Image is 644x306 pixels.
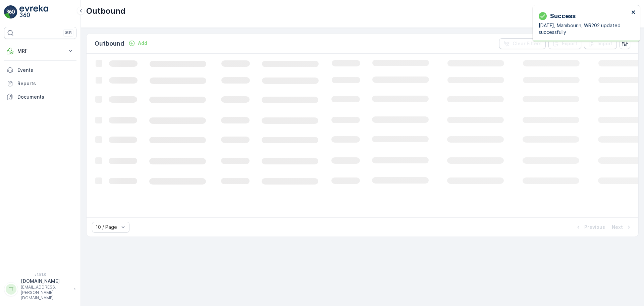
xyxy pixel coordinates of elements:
p: Success [550,11,576,21]
a: Reports [4,77,76,90]
button: TT[DOMAIN_NAME][EMAIL_ADDRESS][PERSON_NAME][DOMAIN_NAME] [4,278,76,301]
p: MRF [17,48,63,54]
p: Outbound [95,39,124,48]
a: Events [4,63,76,77]
p: ⌘B [65,30,72,36]
button: Export [548,38,581,49]
div: TT [6,284,16,295]
p: Previous [584,224,605,231]
p: Documents [17,94,74,100]
img: logo_light-DOdMpM7g.png [19,5,48,19]
button: MRF [4,44,76,58]
p: Reports [17,80,74,87]
a: Documents [4,90,76,104]
button: close [631,9,636,16]
span: v 1.51.0 [4,272,76,276]
p: Add [138,40,147,47]
button: Add [126,39,150,47]
p: Clear Filters [513,40,542,47]
p: Export [562,40,577,47]
button: Import [584,38,617,49]
img: logo [4,5,17,19]
button: Clear Filters [499,38,546,49]
p: Next [612,224,623,231]
p: Outbound [86,6,125,16]
button: Previous [574,223,606,231]
p: Events [17,67,74,73]
p: [DATE], Mambourin, WR202 updated successfully [539,22,629,36]
button: Next [611,223,633,231]
p: Import [597,40,613,47]
p: [DOMAIN_NAME] [21,278,70,285]
p: [EMAIL_ADDRESS][PERSON_NAME][DOMAIN_NAME] [21,285,70,301]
